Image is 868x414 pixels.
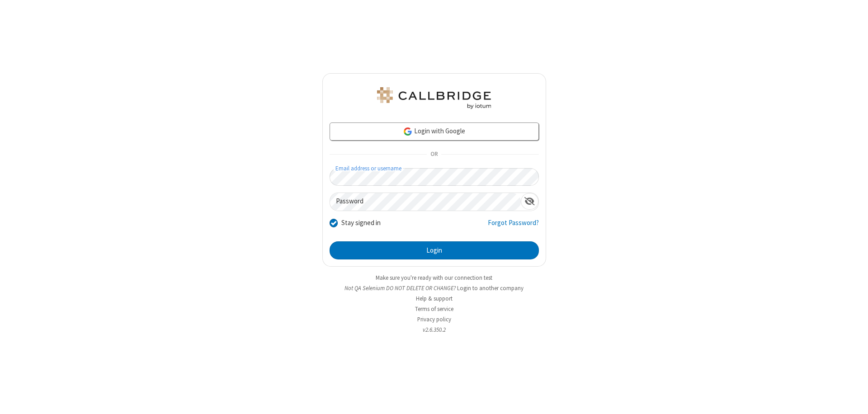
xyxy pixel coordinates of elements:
input: Email address or username [330,168,539,186]
a: Forgot Password? [488,218,539,235]
li: Not QA Selenium DO NOT DELETE OR CHANGE? [322,284,546,292]
a: Help & support [416,295,453,302]
span: OR [427,148,441,161]
button: Login to another company [457,284,524,292]
a: Privacy policy [417,315,451,323]
li: v2.6.350.2 [322,325,546,334]
input: Password [330,193,521,211]
a: Make sure you're ready with our connection test [376,274,492,282]
label: Stay signed in [341,218,381,228]
img: google-icon.png [403,127,413,136]
img: QA Selenium DO NOT DELETE OR CHANGE [375,87,493,109]
a: Terms of service [415,305,453,313]
div: Show password [521,193,538,210]
button: Login [330,241,539,259]
a: Login with Google [330,122,539,141]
